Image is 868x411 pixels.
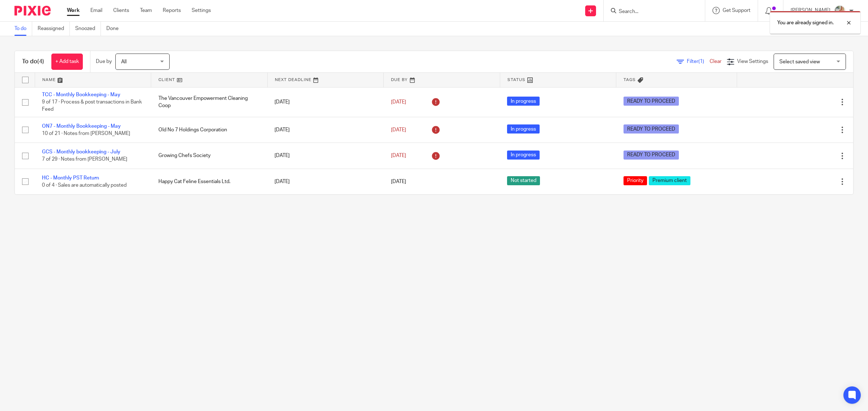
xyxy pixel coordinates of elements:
[121,59,127,64] span: All
[267,143,384,169] td: [DATE]
[42,175,99,181] a: HC - Monthly PST Return
[391,179,406,184] span: [DATE]
[737,59,768,64] span: View Settings
[267,169,384,194] td: [DATE]
[67,7,80,14] a: Work
[42,183,127,188] span: 0 of 4 · Sales are automatically posted
[14,22,32,36] a: To do
[698,59,704,64] span: (1)
[90,7,102,14] a: Email
[624,97,679,106] span: READY TO PROCEED
[140,7,152,14] a: Team
[38,22,70,36] a: Reassigned
[624,124,679,134] span: READY TO PROCEED
[163,7,181,14] a: Reports
[391,127,406,132] span: [DATE]
[267,117,384,143] td: [DATE]
[507,176,540,185] span: Not started
[42,157,127,162] span: 7 of 29 · Notes from [PERSON_NAME]
[96,58,112,65] p: Due by
[14,6,51,16] img: Pixie
[42,124,121,129] a: ON7 - Monthly Bookkeeping - May
[42,99,142,112] span: 9 of 17 · Process & post transactions in Bank Feed
[106,22,124,36] a: Done
[113,7,129,14] a: Clients
[267,87,384,117] td: [DATE]
[42,149,120,154] a: GCS - Monthly bookkeeping - July
[37,59,44,64] span: (4)
[391,153,406,158] span: [DATE]
[834,5,846,17] img: MIC.jpg
[777,19,834,26] p: You are already signed in.
[624,78,636,82] span: Tags
[687,59,710,64] span: Filter
[649,176,690,185] span: Premium client
[507,97,540,106] span: In progress
[51,54,83,70] a: + Add task
[75,22,101,36] a: Snoozed
[710,59,722,64] a: Clear
[507,124,540,134] span: In progress
[151,169,268,194] td: Happy Cat Feline Essentials Ltd.
[151,87,268,117] td: The Vancouver Empowerment Cleaning Coop
[151,117,268,143] td: Old No 7 Holdings Corporation
[22,58,44,65] h1: To do
[192,7,211,14] a: Settings
[507,151,540,160] span: In progress
[779,59,820,64] span: Select saved view
[624,176,647,185] span: Priority
[391,99,406,105] span: [DATE]
[151,143,268,169] td: Growing Chefs Society
[42,131,130,136] span: 10 of 21 · Notes from [PERSON_NAME]
[42,92,120,97] a: TCC - Monthly Bookkeeping - May
[624,151,679,160] span: READY TO PROCEED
